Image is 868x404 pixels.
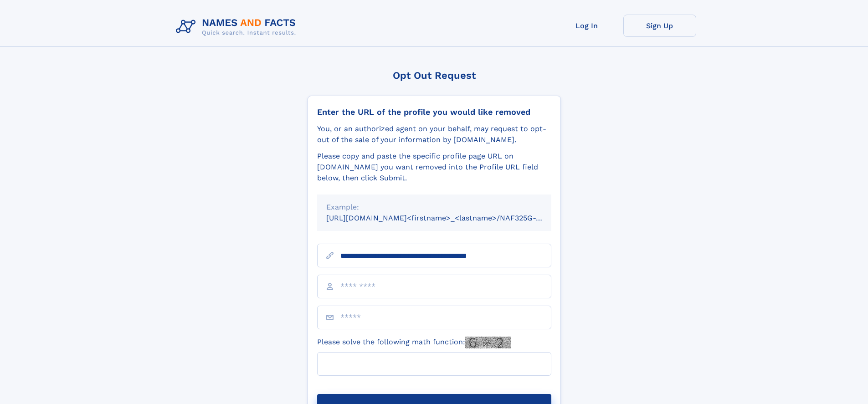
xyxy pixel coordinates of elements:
div: Please copy and paste the specific profile page URL on [DOMAIN_NAME] you want removed into the Pr... [317,151,551,184]
div: Example: [326,202,542,213]
a: Sign Up [623,15,696,37]
small: [URL][DOMAIN_NAME]<firstname>_<lastname>/NAF325G-xxxxxxxx [326,214,569,222]
div: Enter the URL of the profile you would like removed [317,107,551,117]
label: Please solve the following math function: [317,337,511,348]
img: Logo Names and Facts [172,15,303,39]
a: Log In [550,15,623,37]
div: Opt Out Request [308,70,561,81]
div: You, or an authorized agent on your behalf, may request to opt-out of the sale of your informatio... [317,123,551,145]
